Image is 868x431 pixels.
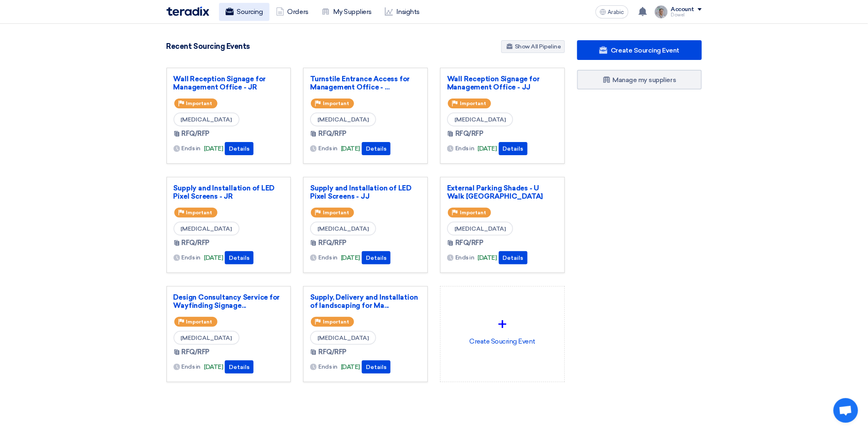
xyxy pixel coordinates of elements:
[225,360,254,374] button: Details
[204,363,223,371] font: [DATE]
[229,254,249,261] font: Details
[315,3,378,21] a: My Suppliers
[310,293,418,309] font: Supply, Delivery and Installation of landscaping for Ma...
[318,116,369,123] font: [MEDICAL_DATA]
[219,3,270,21] a: Sourcing
[182,254,201,261] font: Ends in
[596,5,628,18] button: Arabic
[181,225,232,232] font: [MEDICAL_DATA]
[503,254,523,261] font: Details
[310,75,410,91] font: Turnstile Entrance Access for Management Office - ...
[469,337,535,345] font: Create Soucring Event
[182,130,210,138] font: RFQ/RFP
[362,360,391,374] button: Details
[455,225,506,232] font: [MEDICAL_DATA]
[174,75,284,91] a: Wall Reception Signage for Management Office - JR
[167,42,250,51] font: Recent Sourcing Events
[455,239,484,247] font: RFQ/RFP
[225,142,254,155] button: Details
[181,116,232,123] font: [MEDICAL_DATA]
[182,145,201,152] font: Ends in
[378,3,426,21] a: Insights
[318,348,347,356] font: RFQ/RFP
[225,251,254,264] button: Details
[310,184,411,200] font: Supply and Installation of LED Pixel Screens - JJ
[288,8,308,16] font: Orders
[333,8,372,16] font: My Suppliers
[362,251,391,264] button: Details
[655,5,668,18] img: IMG_1753965247717.jpg
[608,9,624,16] font: Arabic
[362,142,391,155] button: Details
[341,254,360,261] font: [DATE]
[671,6,694,13] font: Account
[204,145,223,152] font: [DATE]
[447,184,558,200] a: External Parking Shades - U Walk [GEOGRAPHIC_DATA]
[237,8,263,16] font: Sourcing
[186,210,212,215] font: Important
[270,3,315,21] a: Orders
[323,319,349,325] font: Important
[503,145,523,152] font: Details
[613,76,676,84] font: Manage my suppliers
[478,254,497,261] font: [DATE]
[174,293,284,309] a: Design Consultancy Service for Wayfinding Signage...
[229,364,249,371] font: Details
[515,43,561,50] font: Show All Pipeline
[577,70,702,89] a: Manage my suppliers
[447,75,540,91] font: Wall Reception Signage for Management Office - JJ
[318,335,369,342] font: [MEDICAL_DATA]
[501,40,565,53] a: Show All Pipeline
[499,251,528,264] button: Details
[186,101,212,106] font: Important
[498,314,507,334] font: +
[455,130,484,138] font: RFQ/RFP
[341,363,360,371] font: [DATE]
[310,75,421,91] a: Turnstile Entrance Access for Management Office - ...
[318,239,347,247] font: RFQ/RFP
[318,363,338,370] font: Ends in
[186,319,212,325] font: Important
[455,145,475,152] font: Ends in
[671,12,685,18] font: Dowel
[318,225,369,232] font: [MEDICAL_DATA]
[478,145,497,152] font: [DATE]
[174,75,266,91] font: Wall Reception Signage for Management Office - JR
[460,101,486,106] font: Important
[366,254,386,261] font: Details
[455,254,475,261] font: Ends in
[499,142,528,155] button: Details
[834,398,858,423] a: Open chat
[182,239,210,247] font: RFQ/RFP
[366,364,386,371] font: Details
[318,130,347,138] font: RFQ/RFP
[396,8,420,16] font: Insights
[341,145,360,152] font: [DATE]
[366,145,386,152] font: Details
[310,293,421,309] a: Supply, Delivery and Installation of landscaping for Ma...
[174,293,280,309] font: Design Consultancy Service for Wayfinding Signage...
[174,184,275,200] font: Supply and Installation of LED Pixel Screens - JR
[181,335,232,342] font: [MEDICAL_DATA]
[167,7,209,16] img: Teradix logo
[455,116,506,123] font: [MEDICAL_DATA]
[447,184,543,200] font: External Parking Shades - U Walk [GEOGRAPHIC_DATA]
[611,46,679,54] font: Create Sourcing Event
[229,145,249,152] font: Details
[460,210,486,215] font: Important
[174,184,284,200] a: Supply and Installation of LED Pixel Screens - JR
[182,348,210,356] font: RFQ/RFP
[323,101,349,106] font: Important
[204,254,223,261] font: [DATE]
[310,184,421,200] a: Supply and Installation of LED Pixel Screens - JJ
[182,363,201,370] font: Ends in
[318,145,338,152] font: Ends in
[318,254,338,261] font: Ends in
[447,75,558,91] a: Wall Reception Signage for Management Office - JJ
[323,210,349,215] font: Important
